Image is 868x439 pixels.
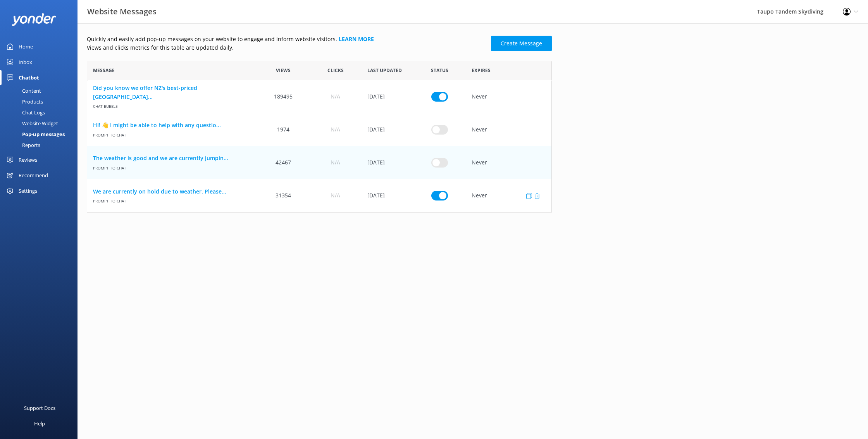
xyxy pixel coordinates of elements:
div: 42467 [257,146,309,179]
div: row [87,80,552,113]
div: Inbox [19,54,32,70]
span: N/A [331,125,340,134]
div: 10 Oct 2025 [362,179,413,212]
div: Pop-up messages [5,129,65,140]
div: Settings [19,183,37,199]
a: Create Message [491,36,552,51]
div: Never [466,80,551,113]
div: Never [466,113,551,146]
a: Products [5,96,77,107]
span: Prompt to Chat [93,196,251,204]
img: yonder-white-logo.png [12,13,56,26]
a: Content [5,85,77,96]
p: Views and clicks metrics for this table are updated daily. [87,43,486,52]
div: Reports [5,140,40,150]
span: N/A [331,191,340,200]
div: Support Docs [24,400,55,416]
a: Reports [5,140,77,150]
div: Content [5,85,41,96]
a: Learn more [339,35,374,43]
div: Help [34,416,45,431]
span: Chat bubble [93,101,251,109]
div: Recommend [19,168,48,183]
div: row [87,179,552,212]
span: N/A [331,158,340,167]
div: Home [19,39,33,54]
a: Pop-up messages [5,129,77,140]
a: Website Widget [5,118,77,129]
p: Quickly and easily add pop-up messages on your website to engage and inform website visitors. [87,35,486,43]
span: Prompt to Chat [93,130,251,138]
div: Reviews [19,152,37,168]
a: The weather is good and we are currently jumpin... [93,154,251,162]
div: row [87,113,552,146]
span: N/A [331,92,340,101]
div: Chatbot [19,70,39,85]
div: Website Widget [5,118,58,129]
div: 11 Oct 2025 [362,146,413,179]
div: 1974 [257,113,309,146]
div: Never [466,179,551,212]
div: 07 May 2025 [362,113,413,146]
a: Did you know we offer NZ's best-priced [GEOGRAPHIC_DATA]... [93,84,251,101]
div: row [87,146,552,179]
div: grid [87,80,552,212]
span: Status [431,67,448,74]
span: Views [276,67,291,74]
a: Chat Logs [5,107,77,118]
span: Clicks [327,67,344,74]
div: 30 Jan 2025 [362,80,413,113]
h3: Website Messages [87,5,157,18]
div: Never [466,146,551,179]
div: Chat Logs [5,107,45,118]
span: Last updated [367,67,402,74]
a: We are currently on hold due to weather. Please... [93,187,251,196]
div: Products [5,96,43,107]
div: 189495 [257,80,309,113]
div: 31354 [257,179,309,212]
span: Expires [472,67,491,74]
a: Hi! 👋 I might be able to help with any questio... [93,121,251,130]
span: Prompt to Chat [93,162,251,171]
span: Message [93,67,115,74]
